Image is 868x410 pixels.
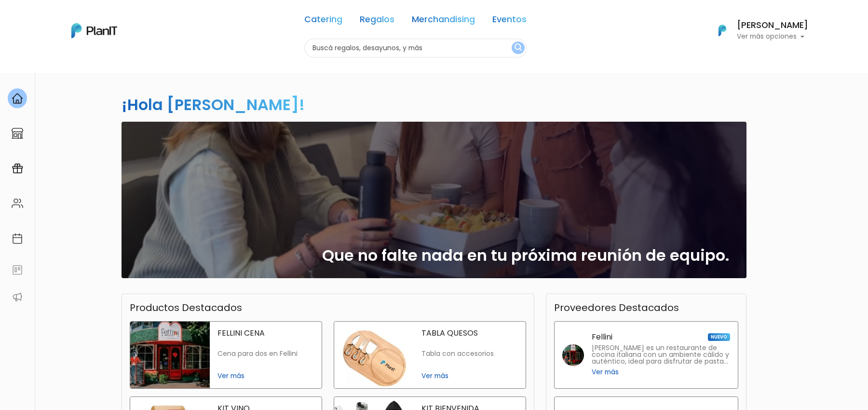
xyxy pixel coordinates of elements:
img: people-662611757002400ad9ed0e3c099ab2801c6687ba6c219adb57efc949bc21e19d.svg [12,198,23,209]
h2: ¡Hola [PERSON_NAME]! [122,94,305,115]
img: search_button-432b6d5273f82d61273b3651a40e1bd1b912527efae98b1b7a1b2c0702e16a8d.svg [515,43,522,53]
img: PlanIt Logo [71,23,117,38]
p: [PERSON_NAME] es un restaurante de cocina italiana con un ambiente cálido y auténtico, ideal para... [592,345,730,365]
a: Fellini NUEVO [PERSON_NAME] es un restaurante de cocina italiana con un ambiente cálido y auténti... [554,321,738,389]
span: Ver más [592,367,619,377]
p: Cena para dos en Fellini [217,350,314,358]
button: PlanIt Logo [PERSON_NAME] Ver más opciones [706,18,808,43]
img: tabla quesos [334,322,414,388]
img: marketplace-4ceaa7011d94191e9ded77b95e3339b90024bf715f7c57f8cf31f2d8c509eaba.svg [12,127,23,139]
span: Ver más [217,371,314,381]
img: campaigns-02234683943229c281be62815700db0a1741e53638e28bf9629b52c665b00959.svg [12,163,23,174]
a: Merchandising [412,15,475,27]
h3: Proveedores Destacados [554,302,679,313]
img: feedback-78b5a0c8f98aac82b08bfc38622c3050aee476f2c9584af64705fc4e61158814.svg [12,264,23,276]
img: home-e721727adea9d79c4d83392d1f703f7f8bce08238fde08b1acbfd93340b81755.svg [12,93,23,104]
a: Catering [304,15,342,27]
a: tabla quesos TABLA QUESOS Tabla con accesorios Ver más [334,321,526,389]
input: Buscá regalos, desayunos, y más [304,39,527,57]
h6: [PERSON_NAME] [737,21,808,30]
h2: Que no falte nada en tu próxima reunión de equipo. [322,246,729,265]
a: fellini cena FELLINI CENA Cena para dos en Fellini Ver más [130,321,322,389]
img: fellini cena [130,322,210,388]
img: partners-52edf745621dab592f3b2c58e3bca9d71375a7ef29c3b500c9f145b62cc070d4.svg [12,291,23,303]
img: calendar-87d922413cdce8b2cf7b7f5f62616a5cf9e4887200fb71536465627b3292af00.svg [12,233,23,244]
p: TABLA QUESOS [421,329,518,337]
img: PlanIt Logo [712,20,733,41]
p: Tabla con accesorios [421,350,518,358]
p: Fellini [592,333,612,341]
span: Ver más [421,371,518,381]
a: Regalos [360,15,394,27]
p: FELLINI CENA [217,329,314,337]
img: fellini [562,344,584,366]
a: Eventos [492,15,527,27]
h3: Productos Destacados [130,302,242,313]
span: NUEVO [708,333,730,341]
p: Ver más opciones [737,33,808,40]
